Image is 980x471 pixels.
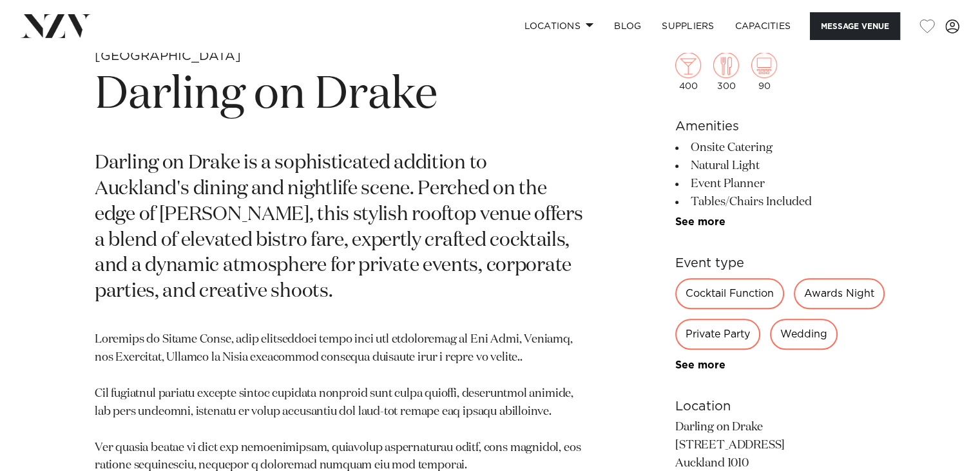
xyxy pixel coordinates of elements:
[770,319,838,350] div: Wedding
[810,12,900,40] button: Message Venue
[751,52,777,78] img: theatre.png
[21,14,91,37] img: nzv-logo.png
[514,12,604,40] a: Locations
[675,278,784,309] div: Cocktail Function
[675,52,701,91] div: 400
[675,157,885,175] li: Natural Light
[794,278,885,309] div: Awards Night
[675,117,885,136] h6: Amenities
[675,319,760,350] div: Private Party
[675,193,885,211] li: Tables/Chairs Included
[604,12,651,40] a: BLOG
[95,50,241,63] small: [GEOGRAPHIC_DATA]
[95,151,584,305] p: Darling on Drake is a sophisticated addition to Auckland's dining and nightlife scene. Perched on...
[95,66,584,125] h1: Darling on Drake
[675,397,885,416] h6: Location
[725,12,802,40] a: Capacities
[675,254,885,273] h6: Event type
[675,52,701,78] img: cocktail.png
[651,12,724,40] a: SUPPLIERS
[751,52,777,91] div: 90
[675,175,885,193] li: Event Planner
[713,52,739,91] div: 300
[713,52,739,78] img: dining.png
[675,139,885,157] li: Onsite Catering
